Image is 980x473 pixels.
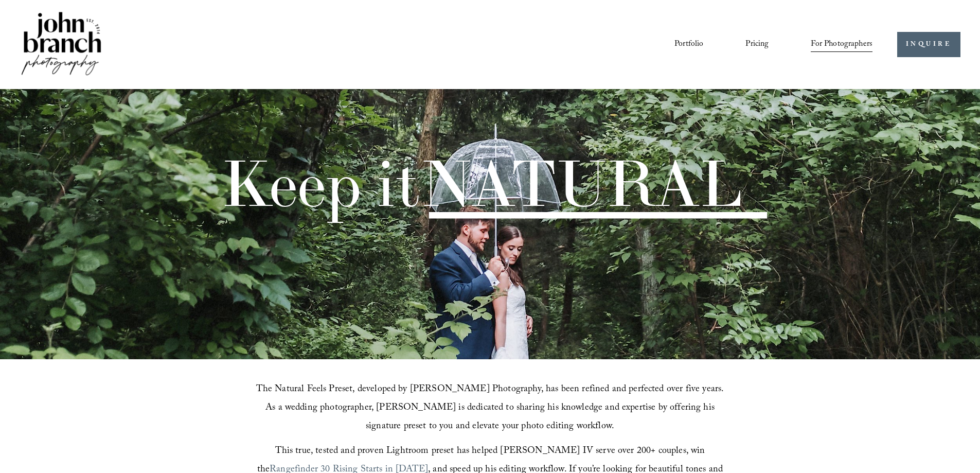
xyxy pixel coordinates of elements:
[811,36,872,53] a: folder dropdown
[420,143,742,223] span: NATURAL
[897,32,960,57] a: INQUIRE
[674,36,703,53] a: Portfolio
[20,10,103,79] img: John Branch IV Photography
[221,151,742,216] h1: Keep it
[256,382,727,435] span: The Natural Feels Preset, developed by [PERSON_NAME] Photography, has been refined and perfected ...
[811,37,872,52] span: For Photographers
[745,36,769,53] a: Pricing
